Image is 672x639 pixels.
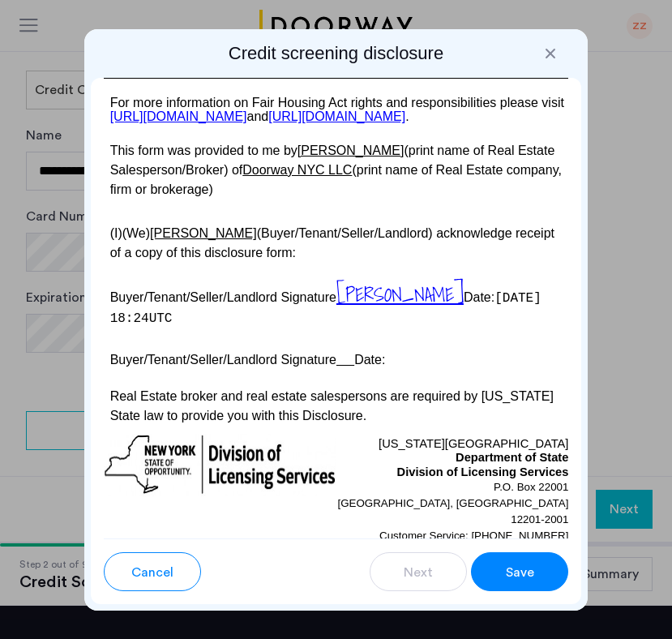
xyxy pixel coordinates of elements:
p: [GEOGRAPHIC_DATA], [GEOGRAPHIC_DATA] 12201-2001 [336,495,569,528]
a: [URL][DOMAIN_NAME] [268,109,405,123]
p: Division of Licensing Services [336,465,569,480]
u: [PERSON_NAME] [297,144,404,157]
span: Date: [464,290,494,304]
p: Buyer/Tenant/Seller/Landlord Signature Date: [104,345,569,369]
p: (I)(We) (Buyer/Tenant/Seller/Landlord) acknowledge receipt of a copy of this disclosure form: [104,217,569,263]
h2: Credit screening disclosure [91,42,582,65]
p: This form was provided to me by (print name of Real Estate Salesperson/Broker) of (print name of ... [104,141,569,199]
p: P.O. Box 22001 [336,479,569,495]
span: Cancel [131,563,173,582]
img: new-york-logo.png [104,434,336,496]
p: Customer Service: [PHONE_NUMBER] [336,528,569,544]
span: Next [404,563,433,582]
p: [US_STATE][GEOGRAPHIC_DATA] [336,434,569,452]
p: Department of State [336,451,569,465]
span: [PERSON_NAME] [336,279,464,310]
p: Real Estate broker and real estate salespersons are required by [US_STATE] State law to provide y... [104,387,569,426]
u: [PERSON_NAME] [150,226,257,240]
p: For more information on Fair Housing Act rights and responsibilities please visit and . [104,96,569,124]
button: button [104,552,201,591]
button: button [471,552,568,591]
a: [URL][DOMAIN_NAME] [110,109,247,123]
span: Buyer/Tenant/Seller/Landlord Signature [110,290,336,304]
span: Save [506,563,534,582]
button: button [370,552,467,591]
u: Doorway NYC LLC [242,163,352,177]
